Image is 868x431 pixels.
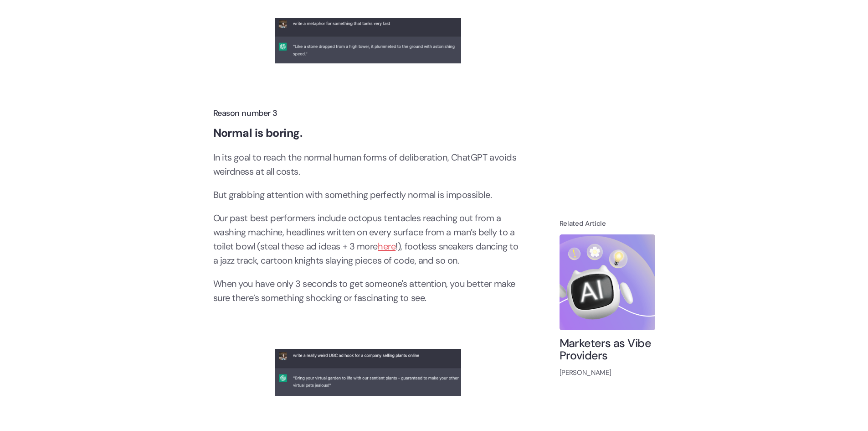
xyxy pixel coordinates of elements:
p: Our past best performers include octopus tentacles reaching out from a washing machine, headlines... [213,211,523,268]
a: Marketers as Vibe Providers[PERSON_NAME] [560,234,655,377]
strong: Normal is boring. [213,125,303,140]
img: Marketers as Vibe Providers [560,234,655,330]
div: [PERSON_NAME] [560,369,655,377]
h4: Reason number 3 [213,107,523,120]
h4: Related Article [560,220,655,228]
p: ‍ [213,84,523,98]
a: here [378,240,395,252]
p: ‍ [213,416,523,431]
p: ‍ [213,314,523,328]
p: But grabbing attention with something perfectly normal is impossible. [213,188,523,202]
p: In its goal to reach the normal human forms of deliberation, ChatGPT avoids weirdness at all costs. [213,151,523,179]
p: When you have only 3 seconds to get someone's attention, you better make sure there’s something s... [213,277,523,305]
h4: Marketers as Vibe Providers [560,337,655,362]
